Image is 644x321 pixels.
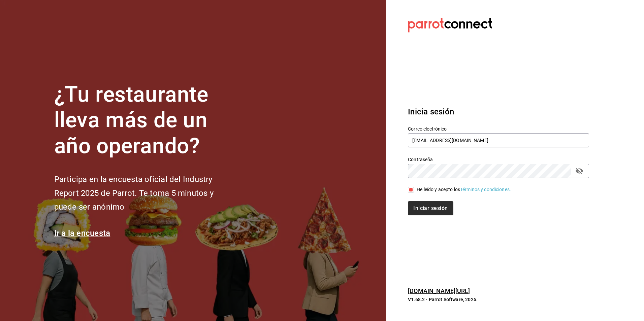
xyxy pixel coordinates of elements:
label: Contraseña [408,157,589,162]
a: [DOMAIN_NAME][URL] [408,287,470,294]
div: He leído y acepto los [417,186,511,193]
h1: ¿Tu restaurante lleva más de un año operando? [54,82,236,159]
button: Iniciar sesión [408,201,453,215]
input: Ingresa tu correo electrónico [408,133,589,147]
button: passwordField [574,165,585,177]
h3: Inicia sesión [408,106,589,118]
a: Términos y condiciones. [460,187,511,192]
p: V1.68.2 - Parrot Software, 2025. [408,296,589,303]
h2: Participa en la encuesta oficial del Industry Report 2025 de Parrot. Te toma 5 minutos y puede se... [54,173,236,214]
a: Ir a la encuesta [54,228,110,238]
label: Correo electrónico [408,126,589,131]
